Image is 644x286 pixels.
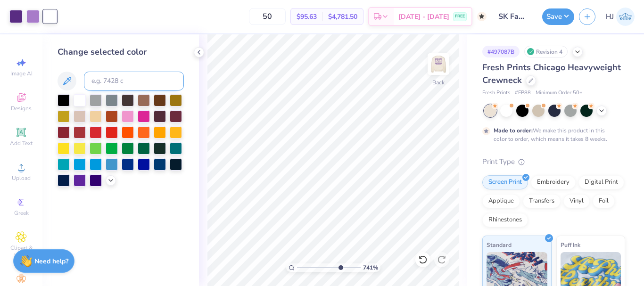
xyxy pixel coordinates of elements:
[482,62,621,86] span: Fresh Prints Chicago Heavyweight Crewneck
[5,244,38,259] span: Clipart & logos
[14,209,29,217] span: Greek
[542,8,574,25] button: Save
[297,12,317,22] span: $95.63
[593,194,615,208] div: Foil
[482,89,510,97] span: Fresh Prints
[328,12,357,22] span: $4,781.50
[482,194,520,208] div: Applique
[482,213,528,227] div: Rhinestones
[429,55,448,74] img: Back
[491,7,537,26] input: Untitled Design
[616,8,635,26] img: Hughe Josh Cabanete
[515,89,531,97] span: # FP88
[432,78,445,87] div: Back
[482,46,520,57] div: # 497087B
[482,175,528,189] div: Screen Print
[578,175,624,189] div: Digital Print
[531,175,576,189] div: Embroidery
[398,12,449,22] span: [DATE] - [DATE]
[536,89,583,97] span: Minimum Order: 50 +
[494,127,533,134] strong: Made to order:
[58,46,184,58] div: Change selected color
[10,139,33,147] span: Add Text
[494,126,610,143] div: We make this product in this color to order, which means it takes 8 weeks.
[84,72,184,90] input: e.g. 7428 c
[12,174,31,182] span: Upload
[523,194,561,208] div: Transfers
[10,70,33,77] span: Image AI
[606,8,635,26] a: HJ
[482,156,625,167] div: Print Type
[249,8,286,25] input: – –
[606,11,614,22] span: HJ
[561,240,580,250] span: Puff Ink
[487,240,512,250] span: Standard
[34,257,68,266] strong: Need help?
[363,263,378,272] span: 741 %
[455,13,465,20] span: FREE
[563,194,590,208] div: Vinyl
[524,46,568,57] div: Revision 4
[11,105,32,112] span: Designs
